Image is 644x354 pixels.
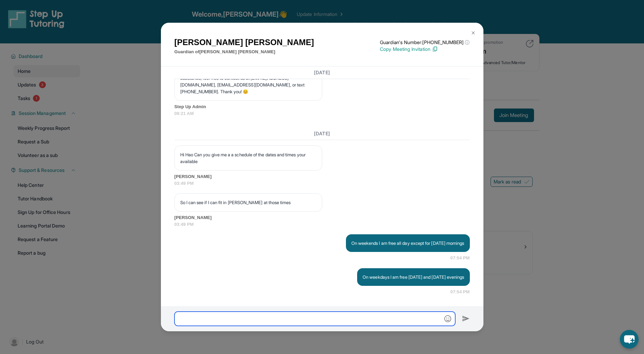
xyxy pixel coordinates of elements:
p: On weekends I am free all day except for [DATE] mornings [351,240,464,247]
h3: [DATE] [174,69,470,76]
p: So I can see if I can fit in [PERSON_NAME] at those times [180,199,316,206]
p: Hi Hao Can you give me a a schedule of the dates and times your available [180,151,316,165]
img: Send icon [462,315,470,323]
span: Step Up Admin [174,103,470,110]
img: Close Icon [471,30,476,36]
span: 03:49 PM [174,180,470,187]
p: On weekdays I am free [DATE] and [DATE] evenings [363,274,464,280]
h1: [PERSON_NAME] [PERSON_NAME] [174,36,314,48]
h3: [DATE] [174,130,470,137]
span: 03:49 PM [174,221,470,228]
span: 07:54 PM [450,289,470,295]
span: [PERSON_NAME] [174,173,470,180]
p: Guardian of [PERSON_NAME] [PERSON_NAME] [174,48,314,55]
img: Copy Icon [432,46,438,52]
span: [PERSON_NAME] [174,214,470,221]
span: 09:21 AM [174,110,470,117]
span: 07:54 PM [450,255,470,261]
img: Emoji [444,315,451,322]
p: Guardian's Number: [PHONE_NUMBER] [380,39,470,46]
p: Copy Meeting Invitation [380,46,470,53]
button: chat-button [620,330,639,349]
span: ⓘ [465,39,470,46]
